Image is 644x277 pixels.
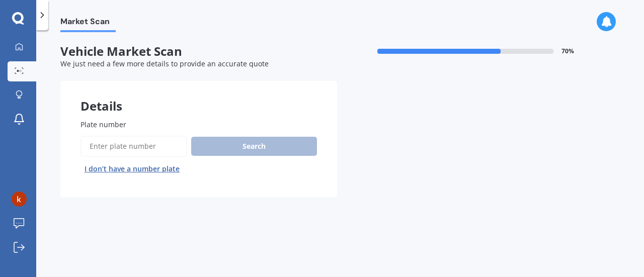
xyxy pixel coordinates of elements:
[60,44,337,59] span: Vehicle Market Scan
[12,192,27,207] img: ACg8ocIVg8fdCBp837bZbW3BZFlHFTjLHDofXNS1ygB7bULJXGUodg=s96-c
[80,161,184,177] button: I don’t have a number plate
[80,136,187,157] input: Enter plate number
[60,59,269,68] span: We just need a few more details to provide an accurate quote
[561,48,574,55] span: 70 %
[60,81,337,111] div: Details
[80,120,126,129] span: Plate number
[60,17,116,30] span: Market Scan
